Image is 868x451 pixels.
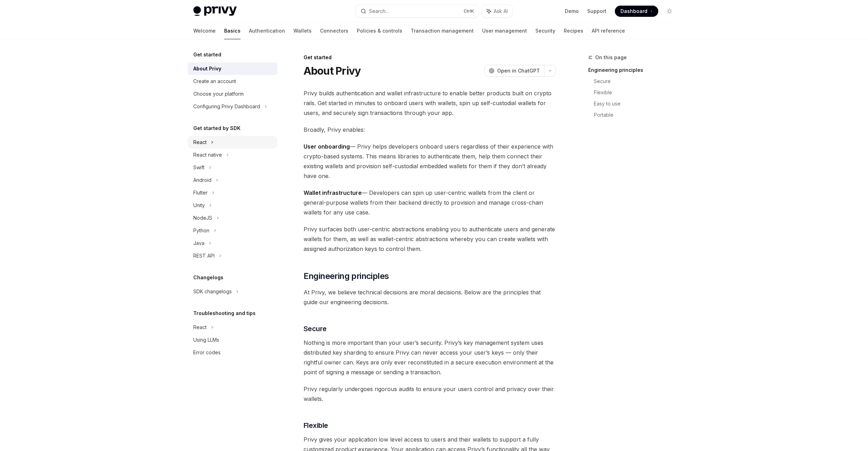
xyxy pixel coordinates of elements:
div: REST API [193,252,215,260]
a: Security [535,22,555,39]
strong: User onboarding [304,143,350,150]
div: Configuring Privy Dashboard [193,102,260,111]
a: About Privy [188,62,277,75]
div: Error codes [193,348,221,357]
span: Nothing is more important than your user’s security. Privy’s key management system uses distribut... [304,338,556,377]
button: Toggle dark mode [664,6,675,17]
a: Portable [594,109,681,121]
a: Policies & controls [357,22,402,39]
a: Basics [224,22,241,39]
strong: Wallet infrastructure [304,189,362,196]
span: At Privy, we believe technical decisions are moral decisions. Below are the principles that guide... [304,287,556,307]
a: Transaction management [411,22,474,39]
div: Android [193,176,211,184]
div: React native [193,151,222,159]
div: About Privy [193,64,221,73]
span: Privy builds authentication and wallet infrastructure to enable better products built on crypto r... [304,88,556,118]
a: Authentication [249,22,285,39]
a: User management [482,22,527,39]
span: Privy regularly undergoes rigorous audits to ensure your users control and privacy over their wal... [304,384,556,404]
span: Open in ChatGPT [497,67,540,74]
div: Search... [369,7,389,15]
a: Wallets [293,22,312,39]
a: Choose your platform [188,88,277,100]
div: React [193,138,207,146]
div: NodeJS [193,214,212,222]
a: Secure [594,76,681,87]
span: Secure [304,324,327,334]
a: Create an account [188,75,277,88]
span: — Developers can spin up user-centric wallets from the client or general-purpose wallets from the... [304,188,556,217]
span: Engineering principles [304,271,389,282]
span: Ctrl K [464,8,474,14]
div: React [193,323,207,332]
button: Search...CtrlK [356,5,478,18]
a: Support [587,8,606,15]
button: Ask AI [482,5,513,18]
span: Ask AI [494,8,508,15]
a: Demo [565,8,579,15]
span: Dashboard [620,8,647,15]
a: Engineering principles [588,64,681,76]
a: Easy to use [594,98,681,109]
a: Dashboard [615,6,658,17]
div: Get started [304,54,556,61]
a: Welcome [193,22,216,39]
span: Privy surfaces both user-centric abstractions enabling you to authenticate users and generate wal... [304,224,556,254]
div: Python [193,226,209,235]
a: Recipes [564,22,583,39]
h5: Get started [193,50,221,59]
div: Using LLMs [193,336,219,344]
a: Connectors [320,22,348,39]
div: Java [193,239,204,247]
h5: Changelogs [193,273,223,282]
a: Flexible [594,87,681,98]
a: Error codes [188,346,277,359]
div: SDK changelogs [193,287,232,296]
div: Create an account [193,77,236,86]
div: Unity [193,201,205,210]
span: Flexible [304,421,328,430]
div: Flutter [193,189,208,197]
a: API reference [592,22,625,39]
span: On this page [595,53,627,62]
span: Broadly, Privy enables: [304,125,556,135]
div: Choose your platform [193,90,244,98]
button: Open in ChatGPT [484,65,544,77]
h5: Troubleshooting and tips [193,309,256,317]
a: Using LLMs [188,334,277,346]
img: light logo [193,6,237,16]
h5: Get started by SDK [193,124,241,132]
div: Swift [193,163,204,172]
h1: About Privy [304,64,361,77]
span: — Privy helps developers onboard users regardless of their experience with crypto-based systems. ... [304,142,556,181]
